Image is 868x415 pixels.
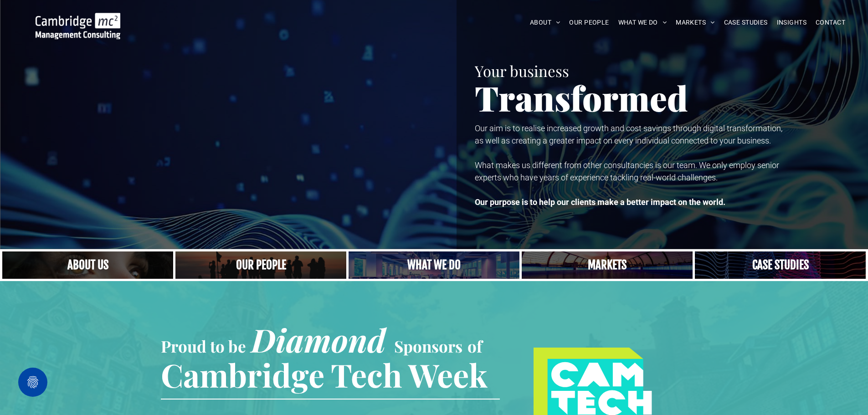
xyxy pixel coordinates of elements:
a: OUR PEOPLE [565,15,613,30]
span: Cambridge Tech Week [161,353,488,396]
span: of [467,335,482,357]
a: WHAT WE DO [614,15,672,30]
a: Your Business Transformed | Cambridge Management Consulting [36,14,120,24]
a: A yoga teacher lifting his whole body off the ground in the peacock pose [349,251,519,279]
span: Our aim is to realise increased growth and cost savings through digital transformation, as well a... [475,123,782,145]
span: Diamond [251,318,386,361]
span: What makes us different from other consultancies is our team. We only employ senior experts who h... [475,160,779,182]
a: CASE STUDIES [719,15,772,30]
span: Transformed [475,75,688,120]
a: INSIGHTS [772,15,811,30]
img: Go to Homepage [36,13,120,39]
span: Proud to be [161,335,246,357]
a: CONTACT [811,15,850,30]
a: CASE STUDIES | See an Overview of All Our Case Studies | Cambridge Management Consulting [695,251,866,279]
a: ABOUT [525,15,565,30]
span: Sponsors [394,335,462,357]
span: Your business [475,61,569,81]
a: Close up of woman's face, centered on her eyes [2,251,173,279]
a: A crowd in silhouette at sunset, on a rise or lookout point [175,251,346,279]
strong: Our purpose is to help our clients make a better impact on the world. [475,197,725,207]
a: Our Markets | Cambridge Management Consulting [522,251,693,279]
a: MARKETS [671,15,719,30]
